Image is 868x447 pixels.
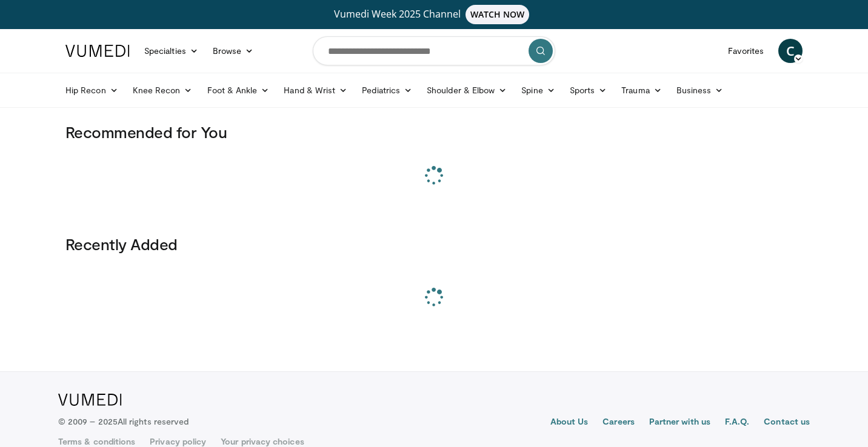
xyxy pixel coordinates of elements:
a: Knee Recon [125,78,200,102]
h3: Recently Added [65,234,803,254]
a: Pediatrics [355,78,419,102]
a: Hand & Wrist [276,78,355,102]
a: Business [669,78,731,102]
span: WATCH NOW [466,5,530,24]
a: F.A.Q. [725,416,749,430]
a: Spine [514,78,562,102]
img: VuMedi Logo [58,394,122,406]
a: Trauma [614,78,669,102]
a: Favorites [721,39,771,63]
img: VuMedi Logo [65,45,130,57]
a: C [778,39,803,63]
a: Contact us [764,416,810,430]
input: Search topics, interventions [313,36,555,65]
p: © 2009 – 2025 [58,416,189,428]
a: Hip Recon [58,78,125,102]
a: Sports [563,78,615,102]
a: Vumedi Week 2025 ChannelWATCH NOW [67,5,801,24]
a: Specialties [137,39,205,63]
a: Shoulder & Elbow [419,78,514,102]
a: Browse [205,39,261,63]
a: Foot & Ankle [200,78,277,102]
a: About Us [550,416,589,430]
a: Careers [603,416,635,430]
span: All rights reserved [118,416,189,426]
a: Partner with us [649,416,710,430]
h3: Recommended for You [65,122,803,142]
